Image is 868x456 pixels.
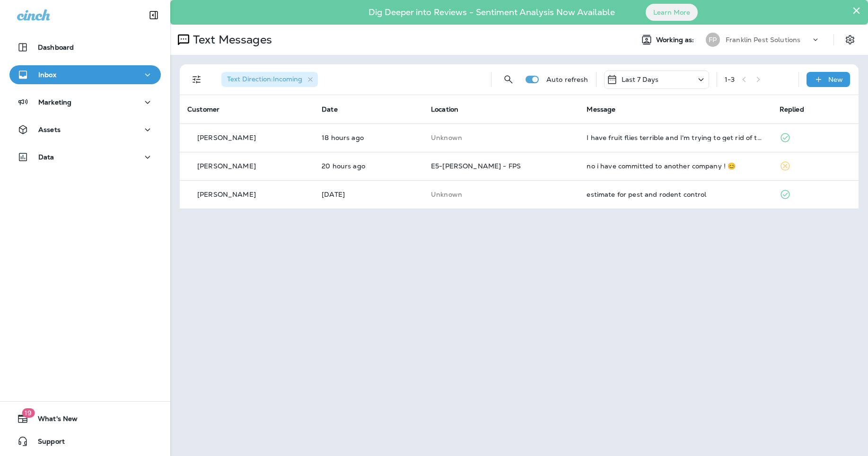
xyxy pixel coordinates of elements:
p: Text Messages [189,33,272,47]
div: I have fruit flies terrible and I'm trying to get rid of them and nothing seems to help I tried t... [587,134,764,141]
div: no i have committed to another company ! 😊 [587,162,764,170]
span: 19 [22,408,35,418]
p: [PERSON_NAME] [197,191,256,198]
div: 1 - 3 [725,76,735,83]
p: Dig Deeper into Reviews - Sentiment Analysis Now Available [341,11,642,14]
p: Sep 28, 2025 07:18 PM [322,191,416,198]
button: 19What's New [9,409,161,428]
span: What's New [28,415,78,426]
span: Support [28,438,65,449]
button: Support [9,432,161,451]
p: Dashboard [38,44,74,51]
button: Filters [187,70,206,89]
p: Inbox [38,71,56,79]
span: Text Direction : Incoming [227,75,302,83]
span: Location [431,105,458,114]
div: Text Direction:Incoming [221,72,318,87]
span: Date [322,105,338,114]
span: Message [587,105,615,114]
p: New [828,76,843,83]
p: Data [38,153,54,161]
span: Working as: [656,36,696,44]
button: Data [9,148,161,167]
button: Settings [842,31,859,48]
p: Franklin Pest Solutions [726,36,800,44]
p: Oct 1, 2025 04:00 PM [322,134,416,141]
p: Last 7 Days [622,76,659,83]
p: This customer does not have a last location and the phone number they messaged is not assigned to... [431,191,571,198]
button: Dashboard [9,38,161,57]
button: Marketing [9,93,161,112]
p: Oct 1, 2025 02:07 PM [322,162,416,170]
button: Search Messages [499,70,518,89]
button: Assets [9,120,161,139]
p: This customer does not have a last location and the phone number they messaged is not assigned to... [431,134,571,141]
span: Customer [187,105,219,114]
p: Assets [38,126,61,133]
button: Learn More [646,4,698,21]
div: estimate for pest and rodent control [587,191,764,198]
span: Replied [780,105,804,114]
p: Auto refresh [546,76,588,83]
button: Collapse Sidebar [140,6,167,25]
div: FP [706,33,720,47]
p: [PERSON_NAME] [197,134,256,141]
button: Inbox [9,65,161,84]
p: [PERSON_NAME] [197,162,256,170]
span: E5-[PERSON_NAME] - FPS [431,162,521,170]
p: Marketing [38,98,71,106]
button: Close [852,3,861,18]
